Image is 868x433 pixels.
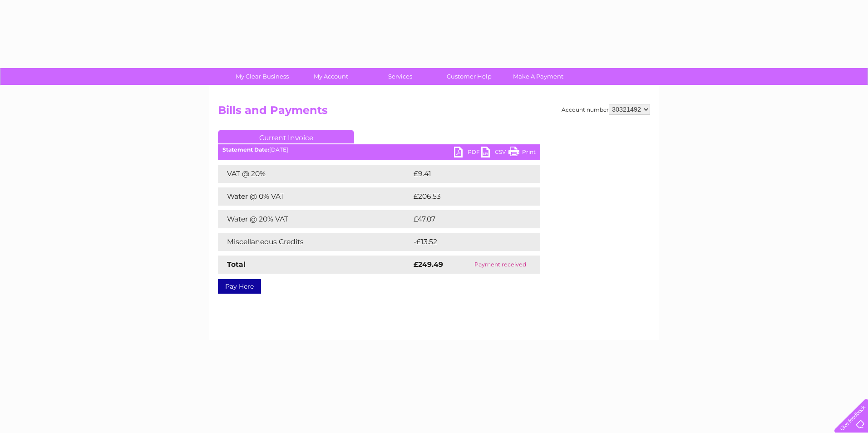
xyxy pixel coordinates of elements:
div: [DATE] [218,147,540,153]
a: Current Invoice [218,130,354,143]
h2: Bills and Payments [218,104,650,121]
td: Payment received [460,256,540,274]
a: Services [363,68,438,85]
strong: £249.49 [414,260,443,269]
a: Pay Here [218,279,261,294]
td: VAT @ 20% [218,165,411,183]
b: Statement Date: [222,146,269,153]
td: £9.41 [411,165,518,183]
a: Print [508,147,536,160]
td: -£13.52 [411,233,523,251]
td: Water @ 20% VAT [218,210,411,228]
a: Customer Help [432,68,507,85]
a: CSV [481,147,508,160]
td: Water @ 0% VAT [218,187,411,206]
td: £206.53 [411,187,524,206]
div: Account number [562,104,650,115]
td: £47.07 [411,210,521,228]
a: PDF [454,147,481,160]
strong: Total [227,260,246,269]
a: Make A Payment [501,68,576,85]
a: My Account [294,68,369,85]
td: Miscellaneous Credits [218,233,411,251]
a: My Clear Business [225,68,300,85]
